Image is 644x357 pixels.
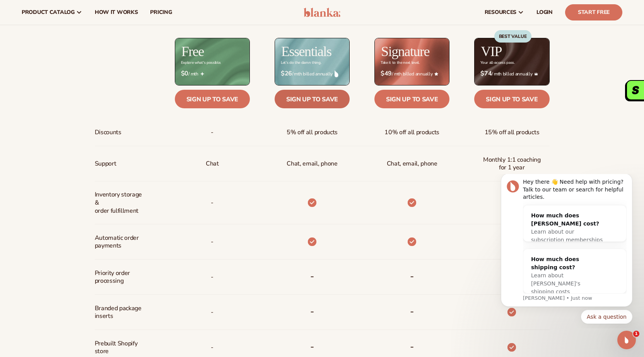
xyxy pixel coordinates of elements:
[211,305,214,319] span: -
[489,174,644,328] iframe: Intercom notifications message
[34,4,137,27] div: Hey there 👋 Need help with pricing? Talk to our team or search for helpful articles.
[480,61,514,65] div: Your all-access pass.
[42,81,114,97] div: How much does shipping cost?
[42,98,91,121] span: Learn about [PERSON_NAME]'s shipping costs
[34,121,137,128] p: Message from Lee, sent Just now
[384,125,439,140] span: 10% off all products
[480,70,543,77] span: / mth billed annually
[381,61,420,65] div: Take it to the next level.
[480,153,543,175] span: Monthly 1:1 coaching for 1 year
[287,157,337,171] p: Chat, email, phone
[281,70,292,77] strong: $26
[310,305,314,318] b: -
[617,331,636,349] iframe: Intercom live chat
[281,61,321,65] div: Let’s do the damn thing.
[12,136,143,150] div: Quick reply options
[335,70,338,77] img: drop.png
[95,125,121,140] span: Discounts
[95,301,146,324] span: Branded package inserts
[34,4,137,120] div: Message content
[34,31,121,76] div: How much does [PERSON_NAME] cost?Learn about our subscription memberships
[42,55,113,69] span: Learn about our subscription memberships
[34,75,121,128] div: How much does shipping cost?Learn about [PERSON_NAME]'s shipping costs
[275,90,350,108] a: Sign up to save
[374,90,449,108] a: Sign up to save
[275,38,349,85] img: Essentials_BG_9050f826-5aa9-47d9-a362-757b82c62641.jpg
[633,331,639,337] span: 1
[287,125,338,140] span: 5% off all products
[410,305,414,318] b: -
[536,9,553,15] span: LOGIN
[181,70,244,77] span: / mth
[206,157,219,171] p: Chat
[95,188,146,218] span: Inventory storage & order fulfillment
[42,38,114,54] div: How much does [PERSON_NAME] cost?
[304,8,340,17] img: logo
[17,6,30,19] img: Profile image for Lee
[387,157,437,171] span: Chat, email, phone
[410,340,414,353] b: -
[281,70,343,77] span: / mth billed annually
[480,70,492,77] strong: $74
[211,270,214,284] span: -
[310,270,314,282] b: -
[381,70,443,77] span: / mth billed annually
[200,72,204,76] img: Free_Icon_bb6e7c7e-73f8-44bd-8ed0-223ea0fc522e.png
[485,125,540,140] span: 15% off all products
[434,72,438,75] img: Star_6.png
[150,9,172,15] span: pricing
[475,38,549,85] img: VIP_BG_199964bd-3653-43bc-8a67-789d2d7717b9.jpg
[95,157,116,171] span: Support
[175,90,250,108] a: Sign up to save
[211,196,214,210] p: -
[211,340,214,355] span: -
[95,231,146,253] span: Automatic order payments
[474,90,549,108] a: Sign up to save
[211,235,214,249] span: -
[381,70,392,77] strong: $49
[92,136,143,150] button: Quick reply: Ask a question
[481,44,502,58] h2: VIP
[565,4,622,20] a: Start Free
[181,44,204,58] h2: Free
[534,72,538,76] img: Crown_2d87c031-1b5a-4345-8312-a4356ddcde98.png
[95,266,146,289] span: Priority order processing
[381,44,429,58] h2: Signature
[485,9,516,15] span: resources
[175,38,249,85] img: free_bg.png
[310,340,314,353] b: -
[494,30,531,43] div: BEST VALUE
[95,9,138,15] span: How It Works
[181,61,221,65] div: Explore what's possible.
[22,9,75,15] span: product catalog
[375,38,449,85] img: Signature_BG_eeb718c8-65ac-49e3-a4e5-327c6aa73146.jpg
[281,44,331,58] h2: Essentials
[211,125,214,140] span: -
[410,270,414,282] b: -
[181,70,188,77] strong: $0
